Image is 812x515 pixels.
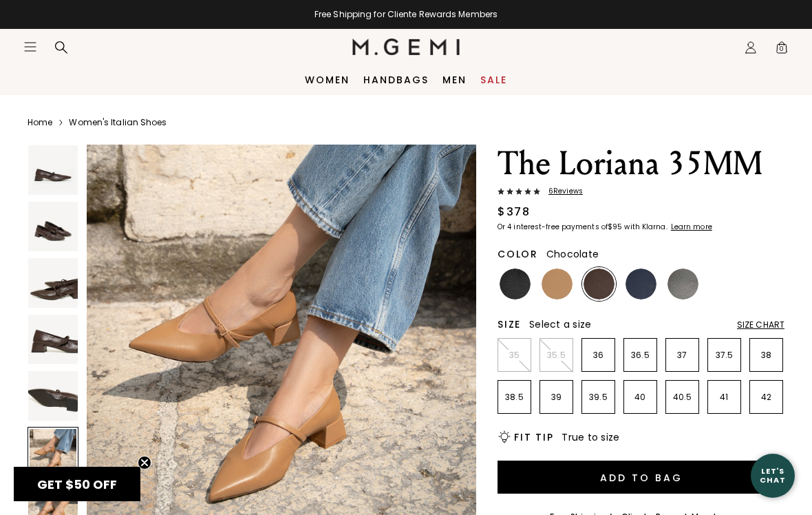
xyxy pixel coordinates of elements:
[28,145,78,195] img: The Loriana 35MM
[14,467,140,501] div: GET $50 OFFClose teaser
[498,222,608,232] klarna-placement-style-body: Or 4 interest-free payments of
[624,392,656,403] p: 40
[670,223,712,231] a: Learn more
[28,315,78,364] img: The Loriana 35MM
[23,40,37,54] button: Open site menu
[708,392,740,403] p: 41
[608,222,622,232] klarna-placement-style-amount: $95
[28,258,78,308] img: The Loriana 35MM
[546,247,599,261] span: Chocolate
[498,249,538,260] h2: Color
[624,222,669,232] klarna-placement-style-body: with Klarna
[671,222,712,232] klarna-placement-style-cta: Learn more
[363,74,429,85] a: Handbags
[666,392,698,403] p: 40.5
[498,187,784,198] a: 6Reviews
[540,350,573,361] p: 35.5
[28,117,52,128] a: Home
[352,39,460,55] img: M.Gemi
[498,461,784,494] button: Add to Bag
[750,392,782,403] p: 42
[624,350,656,361] p: 36.5
[540,392,573,403] p: 39
[529,317,591,331] span: Select a size
[542,269,573,299] img: Light Tan
[500,269,531,299] img: Black
[582,392,615,403] p: 39.5
[442,74,467,85] a: Men
[138,456,151,470] button: Close teaser
[751,467,795,484] div: Let's Chat
[562,430,619,444] span: True to size
[498,319,521,330] h2: Size
[514,432,553,443] h2: Fit Tip
[750,350,782,361] p: 38
[28,202,78,251] img: The Loriana 35MM
[626,269,656,299] img: Navy
[305,74,350,85] a: Women
[69,117,167,128] a: Women's Italian Shoes
[28,371,78,421] img: The Loriana 35MM
[666,350,698,361] p: 37
[540,187,583,196] span: 6 Review s
[498,145,784,183] h1: The Loriana 35MM
[582,350,615,361] p: 36
[737,319,784,330] div: Size Chart
[498,392,531,403] p: 38.5
[584,269,615,299] img: Chocolate
[37,476,117,493] span: GET $50 OFF
[498,350,531,361] p: 35
[498,204,530,220] div: $378
[480,74,507,85] a: Sale
[708,350,740,361] p: 37.5
[775,43,789,57] span: 0
[667,269,698,299] img: Gunmetal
